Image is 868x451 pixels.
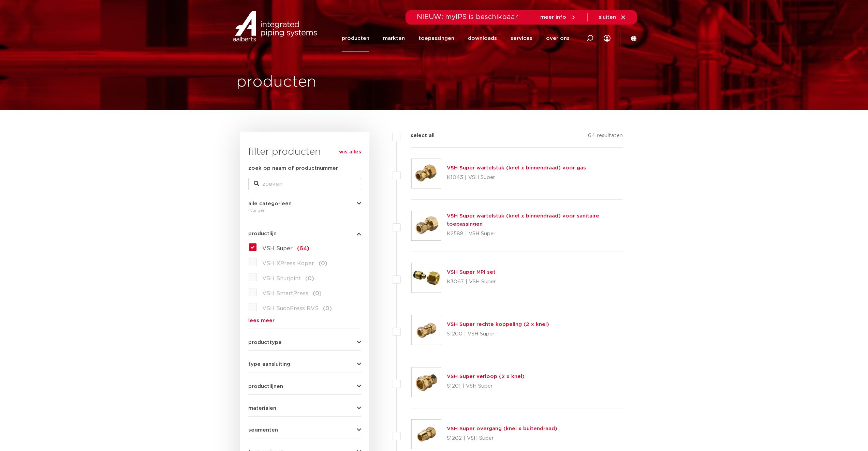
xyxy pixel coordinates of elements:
[248,427,278,433] span: segmenten
[248,231,277,236] span: productlijn
[248,145,361,159] h3: filter producten
[262,306,319,311] span: VSH SudoPress RVS
[339,148,361,156] a: wis alles
[342,25,369,51] a: producten
[319,261,327,266] span: (0)
[604,31,610,46] div: my IPS
[447,270,496,275] a: VSH Super MPI set
[305,276,314,281] span: (0)
[447,322,549,327] a: VSH Super rechte koppeling (2 x knel)
[546,25,570,51] a: over ons
[540,15,566,20] span: meer info
[412,367,441,397] img: Thumbnail for VSH Super verloop (2 x knel)
[262,261,314,266] span: VSH XPress Koper
[248,178,361,190] input: zoeken
[323,306,332,311] span: (0)
[248,384,361,389] button: productlijnen
[248,164,338,172] label: zoek op naam of productnummer
[400,132,435,140] label: select all
[447,426,557,431] a: VSH Super overgang (knel x buitendraad)
[383,25,405,51] a: markten
[262,291,308,296] span: VSH SmartPress
[248,201,361,206] button: alle categorieën
[412,420,441,449] img: Thumbnail for VSH Super overgang (knel x buitendraad)
[511,25,532,51] a: services
[313,291,322,296] span: (0)
[248,384,283,389] span: productlijnen
[599,14,626,20] a: sluiten
[248,406,276,411] span: materialen
[412,315,441,345] img: Thumbnail for VSH Super rechte koppeling (2 x knel)
[412,211,441,240] img: Thumbnail for VSH Super wartelstuk (knel x binnendraad) voor sanitaire toepassingen
[418,25,454,51] a: toepassingen
[248,201,292,206] span: alle categorieën
[447,172,586,183] p: K1043 | VSH Super
[447,381,525,392] p: S1201 | VSH Super
[248,427,361,433] button: segmenten
[588,132,623,142] p: 64 resultaten
[248,406,361,411] button: materialen
[412,263,441,292] img: Thumbnail for VSH Super MPI set
[248,231,361,236] button: productlijn
[248,340,282,345] span: producttype
[468,25,497,51] a: downloads
[447,213,599,227] a: VSH Super wartelstuk (knel x binnendraad) voor sanitaire toepassingen
[447,165,586,170] a: VSH Super wartelstuk (knel x binnendraad) voor gas
[248,340,361,345] button: producttype
[417,14,518,20] span: NIEUW: myIPS is beschikbaar
[248,318,361,323] a: lees meer
[447,329,549,340] p: S1200 | VSH Super
[342,25,570,51] nav: Menu
[248,206,361,214] div: fittingen
[447,228,623,239] p: K2588 | VSH Super
[248,362,290,367] span: type aansluiting
[248,362,361,367] button: type aansluiting
[262,246,293,251] span: VSH Super
[412,159,441,188] img: Thumbnail for VSH Super wartelstuk (knel x binnendraad) voor gas
[297,246,309,251] span: (64)
[447,433,557,444] p: S1202 | VSH Super
[540,14,576,20] a: meer info
[447,276,496,287] p: K3067 | VSH Super
[262,276,301,281] span: VSH Shurjoint
[599,15,616,20] span: sluiten
[447,374,525,379] a: VSH Super verloop (2 x knel)
[236,71,317,93] h1: producten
